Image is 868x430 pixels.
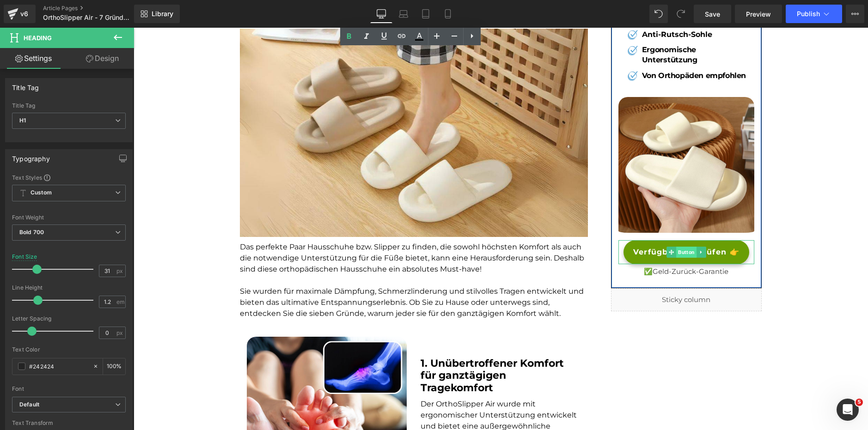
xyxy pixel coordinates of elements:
span: Verfügbarkeit prüfen 👉 [500,219,606,230]
a: v6 [4,5,36,23]
a: Design [69,48,136,69]
b: Anti-Rutsch-Sohle [508,2,579,11]
a: Expand / Collapse [563,219,573,230]
div: Text Color [12,346,126,353]
a: New Library [134,5,180,23]
span: Library [152,10,173,18]
span: Heading [24,34,52,42]
a: Verfügbarkeit prüfen 👉 [490,212,616,236]
span: OrthoSlipper Air - 7 Gründe Adv [43,14,132,21]
div: v6 [18,8,30,20]
div: Title Tag [12,103,126,109]
button: Publish [786,5,842,23]
font: Das perfekte Paar Hausschuhe bzw. Slipper zu finden, die sowohl höchsten Komfort als auch die not... [106,215,451,246]
a: Desktop [370,5,392,23]
b: Custom [31,189,52,197]
span: em [116,299,124,305]
font: Sie wurden für maximale Dämpfung, Schmerzlinderung und stilvolles Tragen entwickelt und bieten da... [106,259,450,290]
div: Text Styles [12,174,126,181]
b: H1 [19,117,26,124]
span: Publish [797,10,820,18]
span: Save [705,9,720,19]
button: Redo [672,5,690,23]
a: Article Pages [43,5,149,12]
div: Line Height [12,285,126,291]
iframe: Intercom live chat [837,399,859,421]
b: 1. Unübertroffener Komfort für ganztägigen Tragekomfort [287,329,430,366]
button: Undo [649,5,668,23]
a: Mobile [437,5,459,23]
div: % [103,358,125,375]
a: Tablet [415,5,437,23]
button: More [846,5,864,23]
b: Von Orthopäden empfohlen [508,43,612,52]
div: Letter Spacing [12,315,126,322]
p: ✅Geld-Zurück-Garantie [485,239,621,249]
div: Title Tag [12,79,39,91]
span: 5 [856,399,863,406]
a: Preview [735,5,782,23]
div: Font Size [12,254,37,260]
a: Laptop [392,5,415,23]
span: px [116,330,124,336]
b: Bold 700 [19,229,44,236]
b: Ergonomische Unterstützung [508,18,564,36]
input: Color [29,361,88,371]
i: Default [19,401,39,409]
span: Preview [746,9,771,19]
div: Text Transform [12,420,126,426]
span: Button [543,219,563,230]
div: Font [12,386,126,392]
div: Typography [12,150,50,163]
span: px [116,268,124,274]
div: Font Weight [12,214,126,221]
